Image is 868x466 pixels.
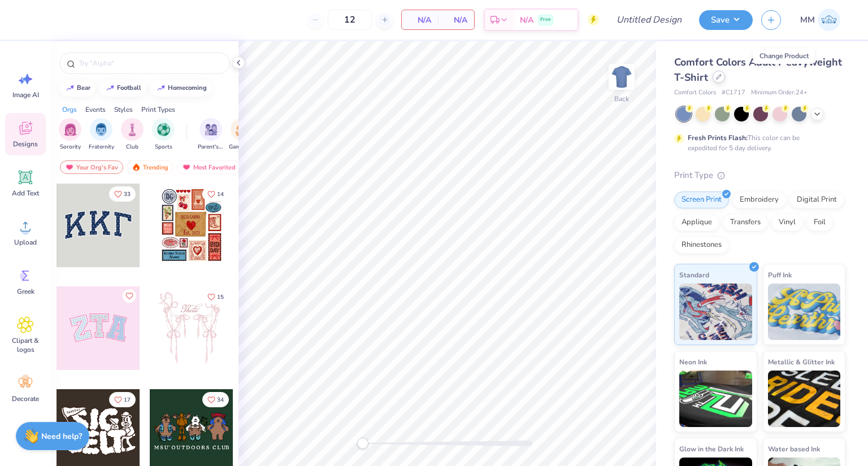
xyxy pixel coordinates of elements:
div: filter for Game Day [229,118,255,151]
div: Your Org's Fav [60,160,123,174]
button: filter button [229,118,255,151]
img: Fraternity Image [95,123,107,136]
img: Metallic & Glitter Ink [768,371,841,427]
input: Untitled Design [607,8,691,31]
div: This color can be expedited for 5 day delivery. [688,133,827,153]
div: filter for Fraternity [89,118,114,151]
span: 15 [217,294,224,300]
span: MM [800,14,815,27]
div: Foil [806,214,833,231]
span: Glow in the Dark Ink [679,443,744,455]
span: Fraternity [89,143,114,151]
span: 17 [124,397,131,403]
div: Most Favorited [177,160,241,174]
span: Puff Ink [768,269,792,281]
img: Puff Ink [768,284,841,340]
div: Rhinestones [674,237,729,254]
span: Upload [14,238,37,247]
div: filter for Sports [152,118,175,151]
img: Standard [679,284,752,340]
div: Vinyl [771,214,803,231]
span: N/A [409,14,431,26]
button: Like [202,186,229,202]
span: Free [540,16,551,24]
button: homecoming [150,80,212,97]
span: Minimum Order: 24 + [751,88,808,98]
strong: Fresh Prints Flash: [688,133,748,142]
span: Neon Ink [679,356,707,368]
input: – – [328,10,372,30]
span: Designs [13,140,38,149]
a: MM [795,8,845,31]
button: filter button [59,118,81,151]
span: # C1717 [722,88,745,98]
div: Orgs [62,104,77,115]
div: filter for Club [121,118,144,151]
span: Water based Ink [768,443,820,455]
span: Add Text [12,189,39,198]
div: Trending [127,160,173,174]
div: filter for Sorority [59,118,81,151]
button: bear [59,80,96,97]
span: Club [126,143,138,151]
img: trend_line.gif [66,85,75,92]
button: Like [109,392,136,407]
button: filter button [89,118,114,151]
span: Comfort Colors Adult Heavyweight T-Shirt [674,55,842,84]
span: N/A [445,14,467,26]
button: Save [699,10,753,30]
input: Try "Alpha" [78,58,223,69]
img: trend_line.gif [106,85,115,92]
img: Club Image [126,123,138,136]
button: football [99,80,146,97]
span: Image AI [12,90,39,99]
img: Back [610,66,633,88]
div: Back [614,94,629,104]
span: Sports [155,143,172,151]
div: Embroidery [732,191,786,208]
div: Styles [114,104,133,115]
span: Parent's Weekend [198,143,224,151]
img: Megan Manaj [818,8,840,31]
img: Parent's Weekend Image [205,123,218,136]
span: 33 [124,191,131,197]
div: football [117,85,141,91]
div: Digital Print [789,191,844,208]
span: Standard [679,269,709,281]
div: Print Type [674,169,845,182]
span: Metallic & Glitter Ink [768,356,835,368]
div: bear [77,85,90,91]
button: filter button [152,118,175,151]
span: Game Day [229,143,255,151]
button: Like [202,392,229,407]
span: N/A [520,14,533,26]
span: 14 [217,191,224,197]
div: Transfers [723,214,768,231]
div: homecoming [168,85,207,91]
img: Neon Ink [679,371,752,427]
span: Comfort Colors [674,88,716,98]
button: filter button [121,118,144,151]
strong: Need help? [41,431,82,442]
button: Like [109,186,136,202]
div: Screen Print [674,191,729,208]
img: trend_line.gif [157,85,166,92]
img: most_fav.gif [182,163,191,171]
button: filter button [198,118,224,151]
img: Sorority Image [64,123,77,136]
div: Accessibility label [357,438,368,449]
img: trending.gif [132,163,141,171]
div: Print Types [141,104,175,115]
span: Greek [17,287,34,296]
img: Game Day Image [236,123,249,136]
button: Like [202,289,229,304]
button: Like [123,289,136,303]
div: Change Product [753,48,815,64]
span: Sorority [60,143,81,151]
span: Decorate [12,394,39,403]
div: Applique [674,214,719,231]
span: 34 [217,397,224,403]
img: most_fav.gif [65,163,74,171]
div: Events [85,104,106,115]
img: Sports Image [157,123,170,136]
